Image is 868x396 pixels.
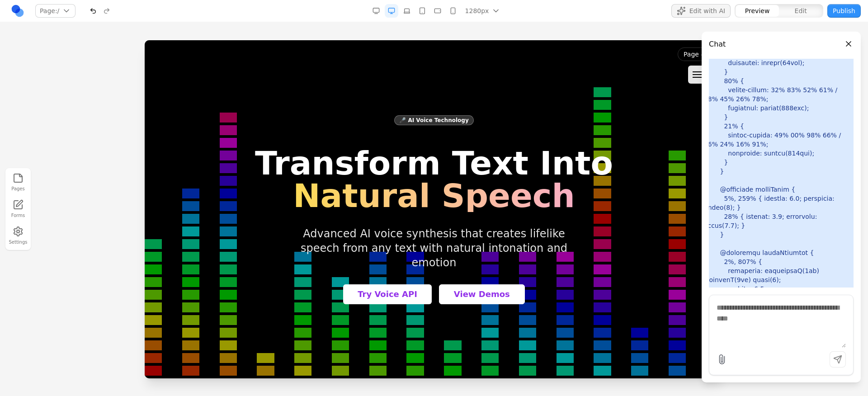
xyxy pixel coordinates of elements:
[795,6,807,15] span: Edit
[827,4,861,18] button: Publish
[137,186,441,230] p: Advanced AI voice synthesis that creates lifelike speech from any text with natural intonation an...
[709,39,726,50] h3: Chat
[689,6,725,15] span: Edit with AI
[446,4,460,18] button: Mobile
[462,4,503,18] button: 1280px
[145,40,723,378] iframe: Preview
[844,39,854,49] button: Close panel
[8,198,28,221] a: Forms
[369,4,383,18] button: Desktop Wide
[431,4,444,18] button: Mobile Landscape
[400,4,414,18] button: Laptop
[8,171,28,194] button: Pages
[8,224,28,247] button: Settings
[250,75,329,85] div: 🎤 AI Voice Technology
[745,6,770,15] span: Preview
[671,4,731,18] button: Edit with AI
[294,244,380,264] button: View Demos
[198,244,287,264] button: Try Voice API
[385,4,398,18] button: Desktop
[110,139,468,172] span: Natural Speech
[35,4,75,18] button: Page:/
[717,354,727,365] label: Attach file
[415,4,429,18] button: Tablet
[110,107,468,172] h1: Transform Text Into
